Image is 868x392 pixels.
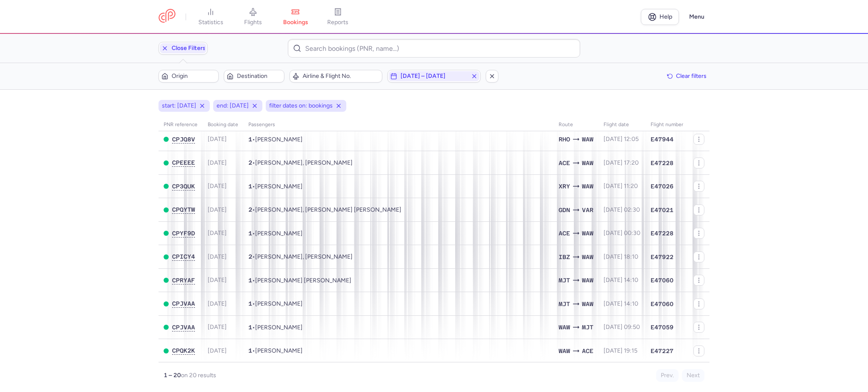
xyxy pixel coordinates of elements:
span: on 20 results [181,372,216,379]
a: flights [232,8,274,26]
span: 2 [248,206,252,213]
span: • [248,253,353,260]
span: WAW [582,158,593,168]
button: Prev. [656,369,679,382]
span: Diana SKOWRON [255,347,303,354]
span: 1 [248,277,252,284]
span: 1 [248,347,252,354]
span: • [248,183,303,190]
span: 2 [248,253,252,260]
th: Passengers [243,119,554,131]
a: Help [641,9,679,25]
span: [DATE] [208,300,227,307]
button: CPRYAF [172,277,195,284]
span: Origin [172,73,216,80]
span: • [248,300,303,307]
span: E47922 [651,253,673,261]
span: • [248,206,401,213]
span: IBZ [559,252,570,262]
button: Next [682,369,704,382]
span: CPJQ8V [172,136,195,143]
a: reports [317,8,359,26]
span: • [248,136,303,143]
span: WAW [559,323,570,332]
span: bookings [283,19,308,26]
th: Route [554,119,598,131]
button: CPYF9D [172,230,195,237]
span: [DATE] [208,159,227,166]
input: Search bookings (PNR, name...) [288,39,580,58]
span: CP3QUK [172,183,195,190]
span: WAW [582,299,593,309]
button: CPICY4 [172,253,195,260]
span: CPQK2K [172,347,195,354]
span: [DATE] 17:20 [604,159,639,166]
span: [DATE] [208,253,227,260]
span: statistics [198,19,223,26]
span: 1 [248,324,252,331]
span: CPICY4 [172,253,195,260]
span: [DATE] [208,323,227,331]
span: E47026 [651,182,673,190]
span: E47227 [651,347,673,355]
span: end: [DATE] [217,102,249,110]
span: CPJVAA [172,300,195,307]
button: CPEEEE [172,159,195,166]
span: [DATE] [208,206,227,213]
button: Menu [684,9,709,25]
a: CitizenPlane red outlined logo [159,9,175,25]
span: 1 [248,230,252,237]
span: WAW [582,252,593,262]
span: GDN [559,205,570,215]
span: filter dates on: bookings [269,102,333,110]
span: Clear filters [676,73,707,79]
span: XRY [559,182,570,191]
span: [DATE] 09:50 [604,323,640,331]
span: reports [327,19,348,26]
span: [DATE] 02:30 [604,206,640,213]
span: Katarzyna KONKEL, Piotr Andrzej BIZIO [255,206,401,213]
th: Flight number [645,119,688,131]
span: CPRYAF [172,277,195,284]
button: CPQK2K [172,347,195,354]
span: Destination [237,73,281,80]
button: Clear filters [664,70,709,83]
button: CP3QUK [172,183,195,190]
span: WAW [559,346,570,356]
span: CPJVAA [172,324,195,331]
span: [DATE] [208,182,227,190]
span: E47059 [651,323,673,331]
span: WAW [582,276,593,285]
span: CPYF9D [172,230,195,237]
span: Help [659,14,672,20]
th: PNR reference [159,119,203,131]
span: [DATE] [208,229,227,237]
span: WAW [582,229,593,238]
button: CPJQ8V [172,136,195,143]
button: Close filters [159,42,208,55]
span: [DATE] 12:05 [604,135,639,143]
span: VAR [582,205,593,215]
span: Airline & Flight No. [303,73,380,80]
span: WAW [582,182,593,191]
span: 1 [248,183,252,190]
span: Borys SVESHNIKOV, Uliana MELNYK [255,253,353,260]
span: Close filters [172,45,206,52]
a: bookings [274,8,317,26]
span: [DATE] 00:30 [604,229,640,237]
button: CPJVAA [172,300,195,307]
span: [DATE] 14:10 [604,300,638,307]
span: WAW [582,135,593,144]
span: • [248,159,353,166]
span: Florian HORWATH [255,324,303,331]
span: [DATE] [208,135,227,143]
a: statistics [189,8,232,26]
strong: 1 – 20 [164,372,181,379]
span: Bogumil JANKIEWICZ [255,183,303,190]
span: [DATE] [208,276,227,284]
span: • [248,230,303,237]
span: Richard Dana SMITH [255,277,351,284]
button: Destination [224,70,284,83]
th: flight date [598,119,645,131]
